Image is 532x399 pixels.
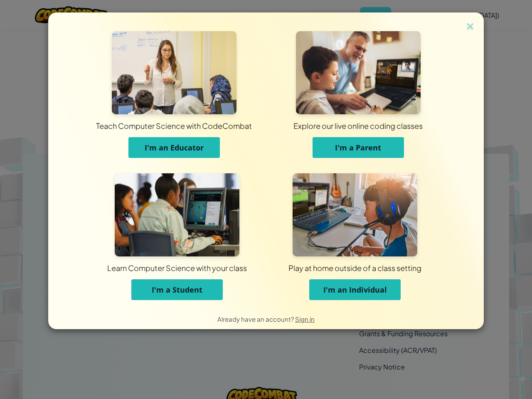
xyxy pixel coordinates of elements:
button: I'm an Individual [309,279,401,300]
img: For Parents [296,31,421,114]
span: I'm a Parent [335,143,381,153]
span: I'm an Individual [323,285,387,295]
span: Already have an account? [217,315,295,323]
a: Sign in [295,315,315,323]
img: For Educators [112,31,236,114]
button: I'm a Student [131,279,223,300]
button: I'm an Educator [128,137,220,158]
span: I'm a Student [152,285,202,295]
span: I'm an Educator [145,143,204,153]
img: For Individuals [293,173,417,256]
img: close icon [465,21,475,33]
button: I'm a Parent [313,137,404,158]
img: For Students [115,173,239,256]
